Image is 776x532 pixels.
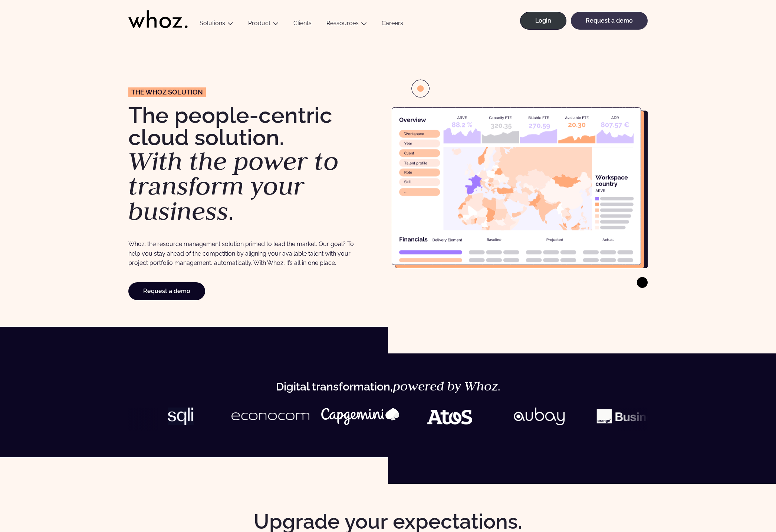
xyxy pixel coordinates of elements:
a: Product [248,20,270,27]
iframe: Chatbot [727,483,766,522]
button: Product [241,20,286,30]
g: Billable FTE [529,116,549,119]
a: Login [520,12,566,30]
g: Talent profile [404,162,427,165]
g: Projected [547,238,563,242]
g: Capacity FTE [489,116,512,120]
a: Careers [374,20,411,30]
button: Solutions [192,20,241,30]
a: Clients [286,20,319,30]
g: 270.59 [529,123,550,129]
a: Ressources [326,20,359,27]
h1: The people-centric cloud solution. . [128,104,384,224]
a: Request a demo [571,12,648,30]
g: ARVE [457,116,467,119]
g: Role [405,171,412,173]
em: powered by Whoz [393,378,498,394]
g: Financials [399,237,427,241]
p: Digital transformation, . [15,380,761,393]
a: Request a demo [128,282,205,300]
g: ... [404,192,406,193]
em: With the power to transform your business [128,144,339,227]
button: Ressources [319,20,374,30]
p: Whoz: the resource management solution primed to lead the market. Our goal? To help you stay ahea... [128,239,359,267]
span: The Whoz solution [131,89,203,96]
g: 807.57 € [601,122,629,128]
